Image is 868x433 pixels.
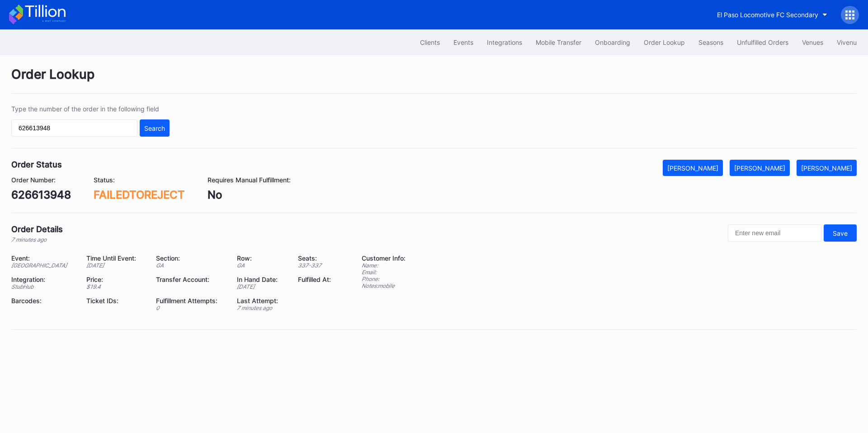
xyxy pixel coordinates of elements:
[413,34,447,51] button: Clients
[737,38,788,46] div: Unfulfilled Orders
[298,262,339,269] div: 337 - 337
[11,188,71,201] div: 626613948
[730,34,795,51] button: Unfulfilled Orders
[140,119,170,137] button: Search
[156,297,226,305] div: Fulfillment Attempts:
[11,160,62,169] div: Order Status
[480,34,529,51] button: Integrations
[156,262,226,269] div: GA
[94,188,185,201] div: FAILEDTOREJECT
[237,283,286,290] div: [DATE]
[11,236,63,243] div: 7 minutes ago
[362,262,406,269] div: Name:
[529,34,588,51] button: Mobile Transfer
[698,38,723,46] div: Seasons
[795,34,830,51] button: Venues
[11,105,170,113] div: Type the number of the order in the following field
[644,38,685,46] div: Order Lookup
[86,283,144,290] div: $ 19.4
[237,297,286,305] div: Last Attempt:
[663,160,723,176] button: [PERSON_NAME]
[637,34,692,51] button: Order Lookup
[298,254,339,262] div: Seats:
[824,224,857,242] button: Save
[11,276,75,283] div: Integration:
[362,276,406,282] div: Phone:
[237,262,286,269] div: GA
[730,160,790,176] button: [PERSON_NAME]
[595,38,630,46] div: Onboarding
[487,38,522,46] div: Integrations
[86,276,144,283] div: Price:
[237,254,286,262] div: Row:
[728,224,821,242] input: Enter new email
[94,176,185,184] div: Status:
[801,164,852,172] div: [PERSON_NAME]
[208,176,291,184] div: Requires Manual Fulfillment:
[447,34,480,51] button: Events
[156,276,226,283] div: Transfer Account:
[362,282,406,289] div: Notes: mobile
[734,164,785,172] div: [PERSON_NAME]
[710,6,834,23] button: El Paso Locomotive FC Secondary
[588,34,637,51] button: Onboarding
[11,262,75,269] div: [GEOGRAPHIC_DATA]
[692,34,730,51] button: Seasons
[156,254,226,262] div: Section:
[667,164,718,172] div: [PERSON_NAME]
[86,262,144,269] div: [DATE]
[86,254,144,262] div: Time Until Event:
[11,283,75,290] div: StubHub
[837,38,857,46] div: Vivenu
[797,160,857,176] button: [PERSON_NAME]
[802,38,823,46] div: Venues
[11,176,71,184] div: Order Number:
[536,38,581,46] div: Mobile Transfer
[830,34,863,51] button: Vivenu
[237,305,286,311] div: 7 minutes ago
[208,188,291,201] div: No
[11,297,75,305] div: Barcodes:
[362,269,406,276] div: Email:
[86,297,144,305] div: Ticket IDs:
[237,276,286,283] div: In Hand Date:
[144,124,165,132] div: Search
[156,305,226,311] div: 0
[11,254,75,262] div: Event:
[11,224,63,234] div: Order Details
[11,119,137,137] input: GT59662
[717,11,818,19] div: El Paso Locomotive FC Secondary
[453,38,473,46] div: Events
[420,38,440,46] div: Clients
[11,67,857,94] div: Order Lookup
[362,254,406,262] div: Customer Info:
[833,229,848,237] div: Save
[298,276,339,283] div: Fulfilled At:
